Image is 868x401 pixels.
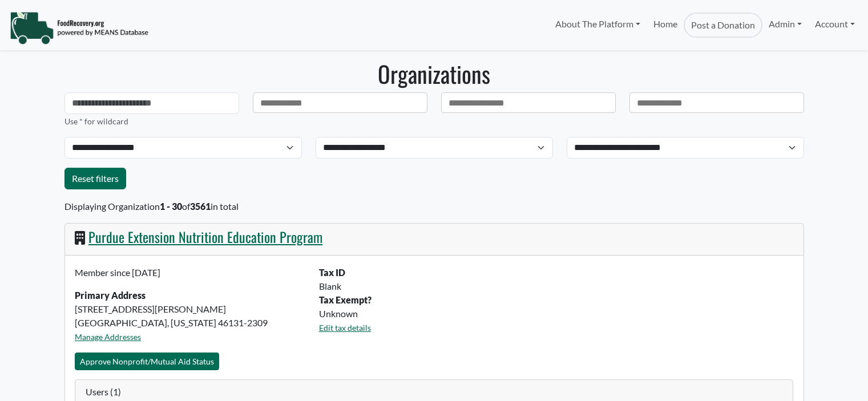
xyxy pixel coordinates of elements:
a: About The Platform [549,13,647,35]
p: Member since [DATE] [75,266,305,280]
img: NavigationLogo_FoodRecovery-91c16205cd0af1ed486a0f1a7774a6544ea792ac00100771e7dd3ec7c0e58e41.png [10,11,148,45]
h1: Organizations [64,60,804,87]
a: Reset filters [64,168,126,189]
div: [STREET_ADDRESS][PERSON_NAME] [GEOGRAPHIC_DATA], [US_STATE] 46131-2309 [68,266,312,353]
b: 3561 [190,201,211,212]
a: Manage Addresses [75,332,141,342]
div: Unknown [312,307,800,321]
a: Post a Donation [684,13,762,38]
strong: Primary Address [75,290,146,301]
a: Admin [762,13,808,35]
a: Home [647,13,683,38]
a: Edit tax details [319,323,371,333]
a: Account [809,13,861,35]
b: Tax ID [319,267,345,278]
div: Blank [312,280,800,293]
b: 1 - 30 [160,201,182,212]
button: Approve Nonprofit/Mutual Aid Status [75,353,219,370]
a: Purdue Extension Nutrition Education Program [88,226,322,247]
b: Tax Exempt? [319,294,372,305]
small: Use * for wildcard [64,116,128,126]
